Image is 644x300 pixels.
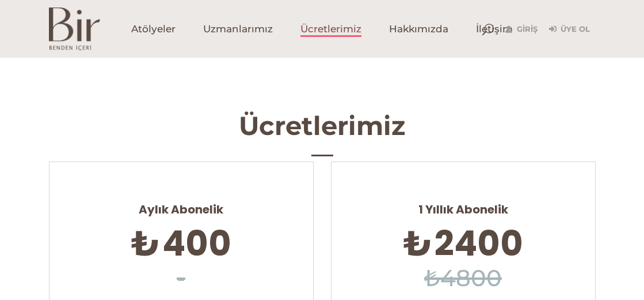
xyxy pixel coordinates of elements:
span: 1 Yıllık Abonelik [349,192,578,217]
span: Hakkımızda [389,22,448,36]
span: Ücretlerimiz [300,22,361,36]
span: ₺ [131,219,160,268]
a: Üye Ol [549,22,590,36]
span: 400 [162,219,231,268]
h6: - [67,261,296,295]
span: Atölyeler [131,22,176,36]
span: ₺ [403,219,432,268]
span: 2400 [435,219,523,268]
h6: ₺4800 [349,261,578,295]
a: Giriş [505,22,538,36]
span: Uzmanlarımız [203,22,273,36]
span: Aylık Abonelik [67,192,296,217]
